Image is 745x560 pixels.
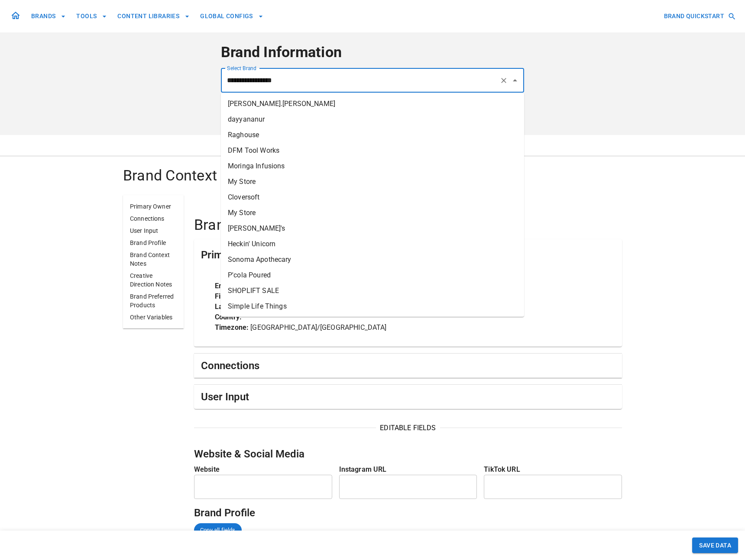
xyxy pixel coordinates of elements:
[194,239,622,270] div: Primary Owner
[221,96,524,112] li: [PERSON_NAME].[PERSON_NAME]
[201,390,249,404] h5: User Input
[221,221,524,236] li: [PERSON_NAME]'s
[201,359,259,373] h5: Connections
[498,74,510,87] button: Clear
[215,292,252,300] strong: First Name:
[215,282,235,290] strong: Email:
[130,292,177,309] p: Brand Preferred Products
[194,523,242,537] div: Copy all fields
[130,238,177,247] p: Brand Profile
[28,8,69,24] button: BRANDS
[194,506,622,520] h5: Brand Profile
[221,158,524,174] li: Moringa Infusions
[130,226,177,235] p: User Input
[221,252,524,267] li: Sonoma Apothecary
[130,202,177,211] p: Primary Owner
[194,354,622,378] div: Connections
[197,8,267,24] button: GLOBAL CONFIGS
[114,8,193,24] button: CONTENT LIBRARIES
[221,43,524,61] h4: Brand Information
[130,251,177,268] p: Brand Context Notes
[221,299,524,314] li: Simple Life Things
[215,291,601,302] p: [PERSON_NAME]
[221,174,524,190] li: My Store
[221,127,524,143] li: Raghouse
[195,526,240,534] span: Copy all fields
[484,464,622,475] p: TikTok URL
[227,64,256,72] label: Select Brand
[221,236,524,252] li: Heckin' Unicorn
[215,322,601,333] p: [GEOGRAPHIC_DATA]/[GEOGRAPHIC_DATA]
[509,74,521,87] button: Close
[221,190,524,205] li: Cloversoft
[194,447,622,461] h5: Website & Social Media
[130,214,177,223] p: Connections
[661,8,738,24] button: BRAND QUICKSTART
[221,314,524,330] li: My Store
[221,112,524,127] li: dayyananur
[215,313,242,321] strong: Country:
[194,385,622,409] div: User Input
[215,323,249,331] strong: Timezone:
[73,8,110,24] button: TOOLS
[123,167,622,185] h4: Brand Context
[376,423,440,433] span: EDITABLE FIELDS
[221,205,524,221] li: My Store
[221,143,524,158] li: DFM Tool Works
[692,537,738,554] button: SAVE DATA
[221,267,524,283] li: P'cola Poured
[194,216,622,234] h4: Brand: Commune [GEOGRAPHIC_DATA]
[194,464,332,475] p: Website
[215,281,601,291] p: [EMAIL_ADDRESS][DOMAIN_NAME]
[339,464,477,475] p: Instagram URL
[130,271,177,289] p: Creative Direction Notes
[215,303,252,311] strong: Last Name:
[201,248,271,262] h5: Primary Owner
[221,283,524,299] li: SHOPLIFT SALE
[130,313,177,322] p: Other Variables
